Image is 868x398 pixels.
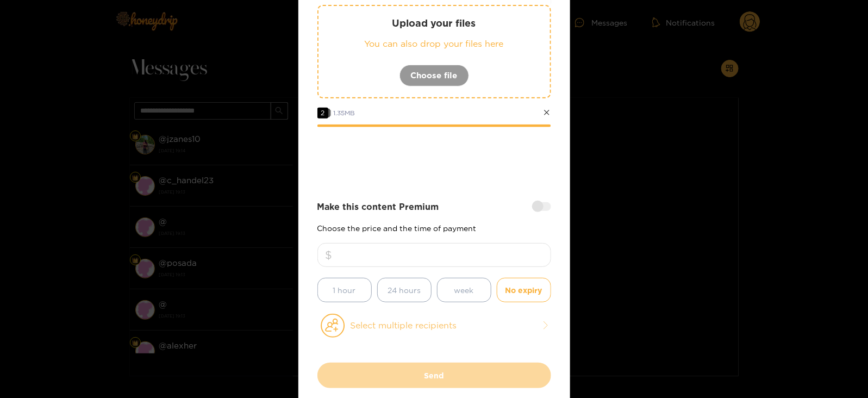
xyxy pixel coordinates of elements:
span: 24 hours [388,284,421,296]
span: 1.35 MB [334,109,355,116]
button: No expiry [497,278,551,302]
button: 24 hours [377,278,432,302]
button: Send [317,363,551,388]
p: Upload your files [340,17,528,29]
span: 2 [317,108,328,119]
p: Choose the price and the time of payment [317,224,551,232]
button: week [437,278,491,302]
strong: Make this content Premium [317,201,439,213]
span: No expiry [505,284,542,296]
p: You can also drop your files here [340,38,528,50]
span: week [454,284,474,296]
button: 1 hour [317,278,372,302]
button: Choose file [399,65,469,86]
span: 1 hour [333,284,356,296]
button: Select multiple recipients [317,313,551,338]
